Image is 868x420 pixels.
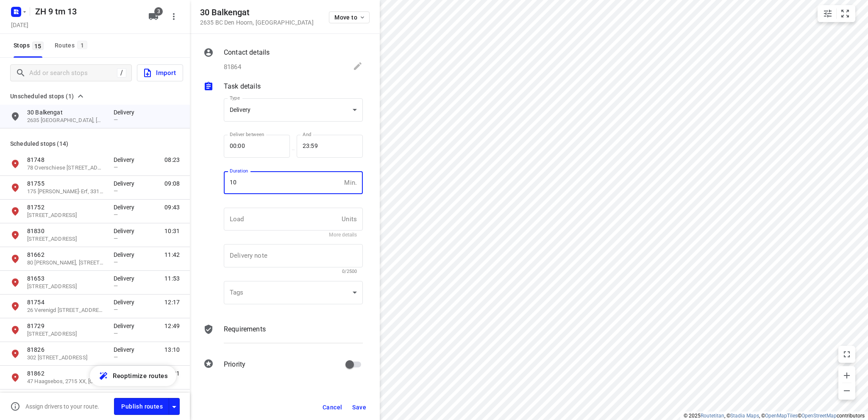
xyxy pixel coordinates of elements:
[154,7,163,16] span: 3
[14,40,46,51] span: Stops
[203,324,363,350] div: Requirements
[114,235,118,242] span: —
[114,354,118,360] span: —
[224,98,363,122] div: Delivery
[200,19,314,26] p: 2635 BC Den Hoorn , [GEOGRAPHIC_DATA]
[27,164,105,172] p: 78 Overschiese Dorpsstraat, 3043 CT, Rotterdam, NL
[114,345,139,354] p: Delivery
[164,322,180,330] span: 12:49
[224,359,245,370] p: Priority
[164,298,180,306] span: 12:17
[164,345,180,354] span: 13:10
[353,61,363,71] svg: Edit
[27,211,105,220] p: 11 De Rooverevliet, 2992 WS, Barendrecht, NL
[164,203,180,211] span: 09:43
[27,306,105,314] p: 26 Verenigd Koninkrijkhof, 2678 XS, De Lier, NL
[27,108,105,117] p: 30 Balkengat
[203,81,363,93] div: Task details
[27,117,105,125] p: 2635 [GEOGRAPHIC_DATA], [GEOGRAPHIC_DATA], [GEOGRAPHIC_DATA]
[349,400,370,415] button: Save
[27,345,105,354] p: 81826
[765,413,798,419] a: OpenMapTiles
[801,413,837,419] a: OpenStreetMap
[203,47,363,73] div: Contact details81864
[837,5,854,22] button: Fit zoom
[319,400,345,415] button: Cancel
[27,235,105,243] p: 110 Langeweg, 3241 KB, Middelharnis, NL
[352,404,366,411] span: Save
[230,106,349,114] div: Delivery
[145,8,162,25] button: 3
[27,283,105,291] p: Mercatorweg 55, 3151CJ, Hoek Van Holland, NL
[114,179,139,188] p: Delivery
[114,283,118,289] span: —
[114,203,139,211] p: Delivery
[114,398,169,414] button: Publish routes
[224,324,266,334] p: Requirements
[224,81,261,92] p: Task details
[114,156,139,164] p: Delivery
[27,369,105,378] p: 81862
[114,227,139,235] p: Delivery
[818,5,855,22] div: small contained button group
[32,42,44,50] span: 15
[164,179,180,188] span: 09:08
[27,179,105,188] p: 81755
[29,67,117,80] input: Add or search stops
[114,108,139,117] p: Delivery
[137,64,183,81] button: Import
[730,413,759,419] a: Stadia Maps
[55,40,90,51] div: Routes
[200,8,314,17] h5: 30 Balkengat
[114,306,118,313] span: —
[224,62,241,72] p: 81864
[10,139,180,149] p: Scheduled stops ( 14 )
[27,188,105,196] p: 175 Frida Katz-Erf, 3315 VM, Dordrecht, NL
[25,403,99,410] p: Assign drivers to your route.
[323,404,342,411] span: Cancel
[113,370,168,381] span: Reoptimize routes
[132,64,183,81] a: Import
[684,413,865,419] li: © 2025 , © , © © contributors
[169,401,179,412] div: Driver app settings
[164,156,180,164] span: 08:23
[32,5,142,18] h5: Rename
[27,298,105,306] p: 81754
[27,274,105,283] p: 81653
[290,147,297,153] p: —
[224,281,363,304] div: ​
[27,203,105,211] p: 81752
[114,330,118,337] span: —
[334,14,366,21] span: Move to
[90,366,176,386] button: Reoptimize routes
[342,214,357,224] p: Units
[165,8,182,25] button: More
[77,41,87,49] span: 1
[114,322,139,330] p: Delivery
[27,227,105,235] p: 81830
[114,188,118,194] span: —
[701,413,724,419] a: Routetitan
[164,227,180,235] span: 10:31
[7,91,87,101] button: Unscheduled stops (1)
[121,401,163,412] span: Publish routes
[27,378,105,386] p: 47 Haagsebos, 2715 XX, Zoetermeer, NL
[224,47,270,58] p: Contact details
[10,91,74,101] span: Unscheduled stops (1)
[117,68,126,78] div: /
[27,322,105,330] p: 81729
[114,117,118,123] span: —
[114,164,118,170] span: —
[27,156,105,164] p: 81748
[142,67,176,78] span: Import
[329,11,370,23] button: Move to
[114,274,139,283] p: Delivery
[114,298,139,306] p: Delivery
[8,20,32,30] h5: Project date
[27,354,105,362] p: 302 Koningin Wilhelminalaan, 2274 AT, Voorburg, NL
[164,250,180,259] span: 11:42
[164,274,180,283] span: 11:53
[27,259,105,267] p: 80 Gemma Frisiuspad, 3151 WE, Hoek van Holland, NL
[27,250,105,259] p: 81662
[344,178,357,188] p: Min.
